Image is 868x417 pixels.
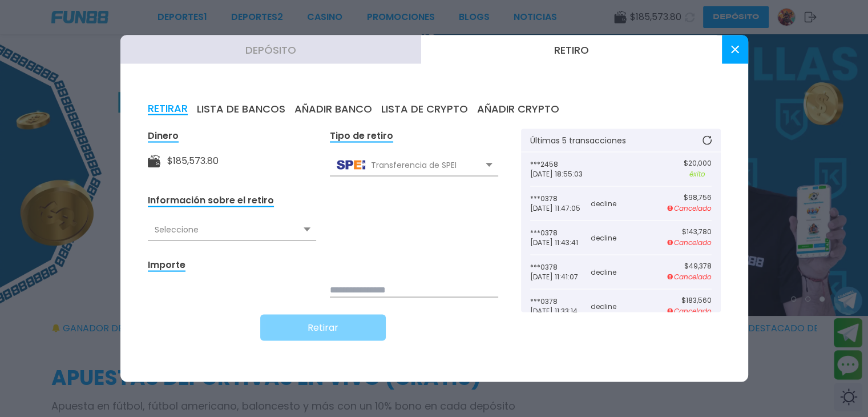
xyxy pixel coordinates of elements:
[667,203,712,214] p: Cancelado
[197,103,285,115] button: LISTA DE BANCOS
[530,205,591,212] p: [DATE] 11:47:05
[667,296,712,304] p: $ 183,560
[530,137,626,145] p: Últimas 5 transacciones
[667,228,712,236] p: $ 143,780
[530,307,591,315] p: [DATE] 11:33:14
[667,272,712,282] p: Cancelado
[120,35,421,64] button: Depósito
[167,154,219,168] div: $ 185,573.80
[148,259,185,272] div: Importe
[530,273,591,281] p: [DATE] 11:41:07
[591,302,651,310] p: decline
[330,130,393,143] div: Tipo de retiro
[530,170,621,178] p: [DATE] 18:55:03
[148,194,274,207] div: Información sobre el retiro
[330,154,498,176] div: Transferencia de SPEI
[591,234,651,242] p: decline
[337,161,365,170] img: Transferencia de SPEI
[684,159,712,167] p: $ 20,000
[667,262,712,270] p: $ 49,378
[667,238,712,248] p: Cancelado
[148,219,316,240] div: Seleccione
[477,103,559,115] button: AÑADIR CRYPTO
[260,315,386,341] button: Retirar
[148,103,188,115] button: RETIRAR
[667,306,712,316] p: Cancelado
[591,199,651,207] p: decline
[684,169,712,179] p: éxito
[421,35,722,64] button: Retiro
[381,103,468,115] button: LISTA DE CRYPTO
[667,194,712,202] p: $ 98,756
[294,103,372,115] button: AÑADIR BANCO
[591,268,651,276] p: decline
[530,239,591,247] p: [DATE] 11:43:41
[148,130,179,143] div: Dinero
